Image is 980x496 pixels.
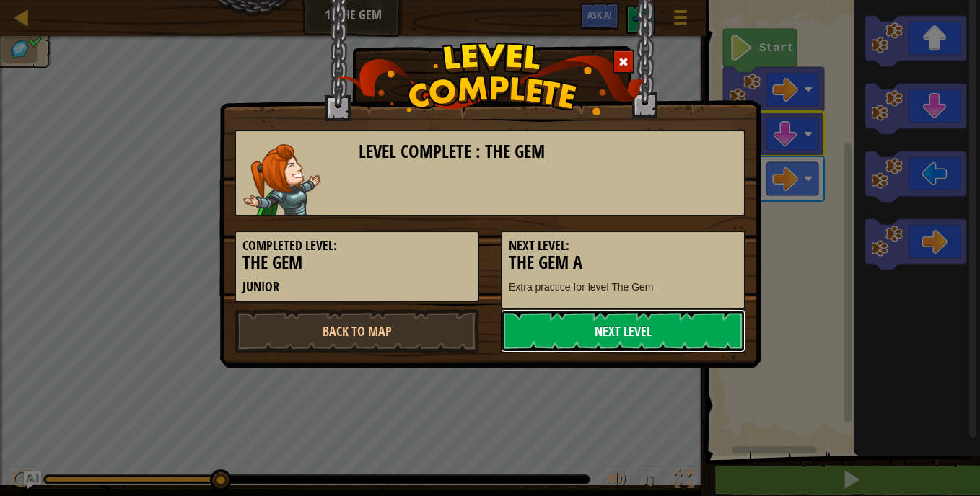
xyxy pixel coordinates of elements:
[235,309,479,353] a: Back to Map
[509,253,738,273] h3: The Gem A
[243,144,320,215] img: captain.png
[242,239,471,253] h5: Completed Level:
[242,280,471,294] h5: Junior
[509,280,738,294] p: Extra practice for level The Gem
[242,253,471,273] h3: The Gem
[501,309,745,353] a: Next Level
[336,43,645,115] img: level_complete.png
[509,239,738,253] h5: Next Level:
[359,142,738,161] h3: Level Complete : The Gem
